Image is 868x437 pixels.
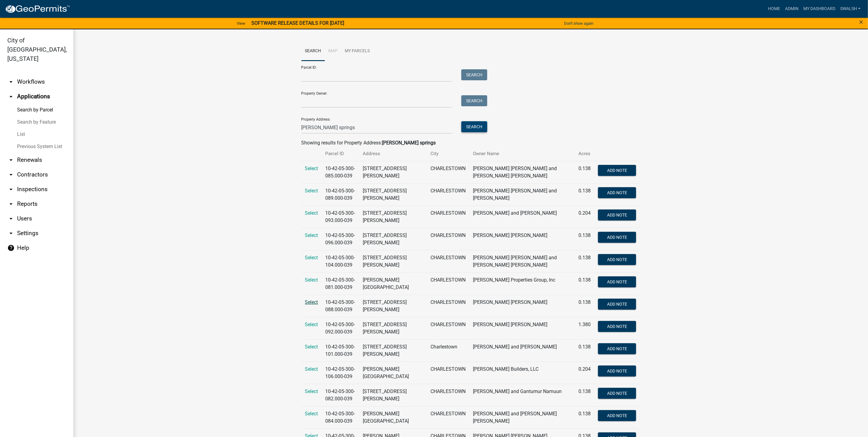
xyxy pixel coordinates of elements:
[575,206,594,228] td: 0.204
[427,161,470,183] td: CHARLESTOWN
[470,228,575,250] td: [PERSON_NAME] [PERSON_NAME]
[427,339,470,362] td: Charlestown
[607,190,627,195] span: Add Note
[359,228,427,250] td: [STREET_ADDRESS][PERSON_NAME]
[359,384,427,406] td: [STREET_ADDRESS][PERSON_NAME]
[305,210,318,216] a: Select
[575,384,594,406] td: 0.138
[461,69,487,80] button: Search
[305,366,318,372] a: Select
[305,166,318,171] a: Select
[7,156,15,164] i: arrow_drop_down
[7,215,15,222] i: arrow_drop_down
[598,321,636,332] button: Add Note
[598,366,636,377] button: Add Note
[251,20,344,26] strong: SOFTWARE RELEASE DETAILS FOR [DATE]
[575,339,594,362] td: 0.138
[359,147,427,161] th: Address
[322,228,359,250] td: 10-42-05-300-096.000-039
[305,255,318,260] a: Select
[801,3,838,15] a: My Dashboard
[598,187,636,198] button: Add Note
[305,232,318,238] a: Select
[322,250,359,272] td: 10-42-05-300-104.000-039
[461,121,487,132] button: Search
[575,228,594,250] td: 0.138
[301,42,325,61] a: Search
[427,295,470,317] td: CHARLESTOWN
[607,235,627,239] span: Add Note
[607,212,627,217] span: Add Note
[461,95,487,106] button: Search
[322,295,359,317] td: 10-42-05-300-088.000-039
[359,339,427,362] td: [STREET_ADDRESS][PERSON_NAME]
[305,388,318,394] a: Select
[598,388,636,399] button: Add Note
[341,42,374,61] a: My Parcels
[575,250,594,272] td: 0.138
[598,254,636,265] button: Add Note
[427,317,470,339] td: CHARLESTOWN
[607,391,627,395] span: Add Note
[607,257,627,262] span: Add Note
[427,228,470,250] td: CHARLESTOWN
[470,362,575,384] td: [PERSON_NAME] Builders, LLC
[598,343,636,354] button: Add Note
[598,165,636,176] button: Add Note
[859,18,863,26] span: ×
[575,362,594,384] td: 0.204
[575,161,594,183] td: 0.138
[305,344,318,350] a: Select
[301,139,640,147] div: Showing results for Property Address:
[470,272,575,295] td: [PERSON_NAME] Properties Group, Inc
[575,317,594,339] td: 1.380
[7,200,15,208] i: arrow_drop_down
[234,18,248,28] a: View
[470,161,575,183] td: [PERSON_NAME] [PERSON_NAME] and [PERSON_NAME] [PERSON_NAME]
[607,413,627,418] span: Add Note
[7,186,15,193] i: arrow_drop_down
[575,147,594,161] th: Acres
[305,188,318,194] a: Select
[470,206,575,228] td: [PERSON_NAME] and [PERSON_NAME]
[765,3,783,15] a: Home
[607,368,627,373] span: Add Note
[359,317,427,339] td: [STREET_ADDRESS][PERSON_NAME]
[322,406,359,428] td: 10-42-05-300-084.000-039
[427,250,470,272] td: CHARLESTOWN
[575,272,594,295] td: 0.138
[359,206,427,228] td: [STREET_ADDRESS][PERSON_NAME]
[359,295,427,317] td: [STREET_ADDRESS][PERSON_NAME]
[305,322,318,327] a: Select
[470,295,575,317] td: [PERSON_NAME] [PERSON_NAME]
[598,209,636,220] button: Add Note
[470,317,575,339] td: [PERSON_NAME] [PERSON_NAME]
[470,147,575,161] th: Owner Name
[359,406,427,428] td: [PERSON_NAME][GEOGRAPHIC_DATA]
[305,299,318,305] a: Select
[322,206,359,228] td: 10-42-05-300-093.000-039
[427,406,470,428] td: CHARLESTOWN
[470,250,575,272] td: [PERSON_NAME] [PERSON_NAME] and [PERSON_NAME] [PERSON_NAME]
[305,411,318,417] a: Select
[322,272,359,295] td: 10-42-05-300-081.000-039
[322,339,359,362] td: 10-42-05-300-101.000-039
[575,183,594,206] td: 0.138
[427,183,470,206] td: CHARLESTOWN
[427,147,470,161] th: City
[598,276,636,287] button: Add Note
[322,362,359,384] td: 10-42-05-300-106.000-039
[427,206,470,228] td: CHARLESTOWN
[607,346,627,351] span: Add Note
[859,18,863,26] button: Close
[427,272,470,295] td: CHARLESTOWN
[322,317,359,339] td: 10-42-05-300-092.000-039
[427,362,470,384] td: CHARLESTOWN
